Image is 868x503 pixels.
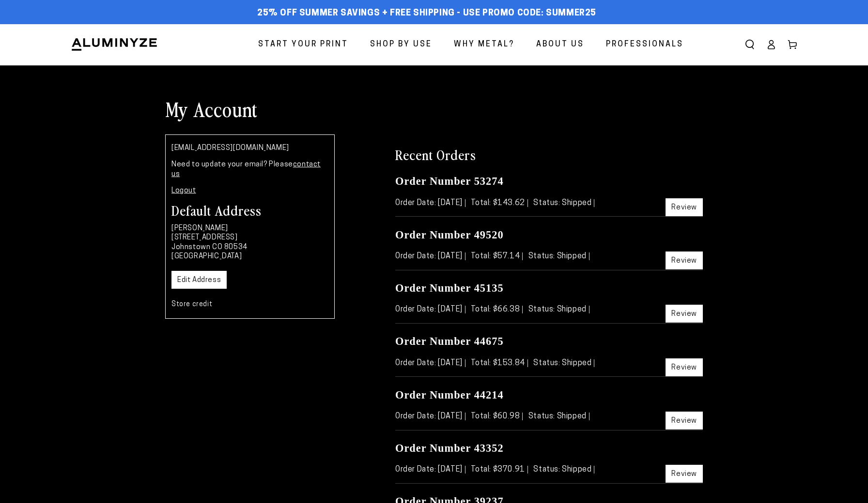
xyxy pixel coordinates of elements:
h3: Default Address [171,203,328,217]
span: Order Date: [DATE] [395,199,465,207]
a: Order Number 43352 [395,442,504,454]
a: Shop By Use [363,32,439,58]
a: contact us [171,161,321,178]
span: Order Date: [DATE] [395,359,465,367]
h2: Recent Orders [395,146,703,163]
p: [EMAIL_ADDRESS][DOMAIN_NAME] [171,144,328,153]
a: About Us [529,32,591,58]
span: About Us [536,38,584,52]
span: Order Date: [DATE] [395,306,465,313]
span: Status: Shipped [533,359,594,367]
a: Start Your Print [251,32,356,58]
span: Status: Shipped [528,413,589,420]
a: Order Number 44214 [395,389,504,401]
span: Total: $153.84 [471,359,527,367]
a: Order Number 49520 [395,229,504,241]
span: Order Date: [DATE] [395,466,465,473]
span: 25% off Summer Savings + Free Shipping - Use Promo Code: SUMMER25 [257,8,596,19]
summary: Search our site [739,34,760,55]
a: Review [666,305,703,323]
span: Total: $370.91 [471,466,527,473]
span: Start Your Print [258,38,348,52]
p: [PERSON_NAME] [STREET_ADDRESS] Johnstown CO 80534 [GEOGRAPHIC_DATA] [171,224,328,262]
a: Review [666,358,703,376]
span: Status: Shipped [528,306,589,313]
span: Shop By Use [370,38,432,52]
span: Why Metal? [454,38,514,52]
h1: My Account [165,96,703,121]
a: Edit Address [171,271,227,289]
a: Review [666,412,703,429]
span: Order Date: [DATE] [395,252,465,260]
span: Status: Shipped [528,252,589,260]
a: Why Metal? [447,32,522,58]
span: Total: $60.98 [471,413,523,420]
a: Review [666,198,703,216]
a: Store credit [171,301,212,308]
span: Professionals [606,38,683,52]
span: Total: $57.14 [471,252,523,260]
img: Aluminyze [71,37,158,52]
span: Status: Shipped [533,466,594,473]
a: Order Number 45135 [395,282,504,294]
span: Order Date: [DATE] [395,413,465,420]
a: Review [666,251,703,269]
a: Professionals [599,32,691,58]
span: Status: Shipped [533,199,594,207]
span: Total: $143.62 [471,199,527,207]
p: Need to update your email? Please [171,160,328,179]
a: Order Number 53274 [395,175,504,187]
span: Total: $66.38 [471,306,523,313]
a: Logout [171,187,196,194]
a: Review [666,465,703,483]
a: Order Number 44675 [395,335,504,347]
